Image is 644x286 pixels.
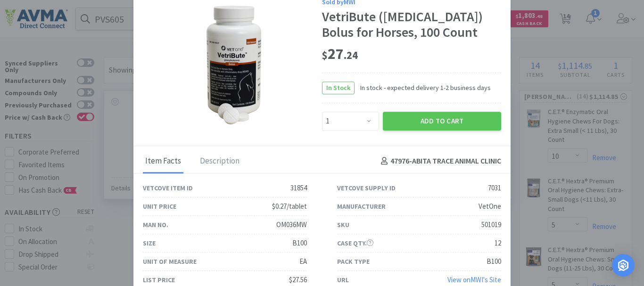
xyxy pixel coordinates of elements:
div: Man No. [143,220,168,230]
span: In stock - expected delivery 1-2 business days [355,82,491,93]
div: URL [337,275,349,285]
div: 7031 [488,182,501,194]
span: . 24 [344,49,358,62]
button: Add to Cart [383,112,501,131]
div: List Price [143,275,175,285]
div: Size [143,238,156,248]
div: OM036MW [276,219,307,230]
div: 31854 [290,182,307,194]
div: Vetcove Supply ID [337,183,396,193]
span: In Stock [322,82,354,94]
div: Vetcove Item ID [143,183,193,193]
a: View onMWI's Site [447,275,501,284]
div: Case Qty. [337,238,373,248]
div: EA [299,256,307,267]
div: $27.56 [289,274,307,286]
span: $ [322,49,328,62]
span: 27 [322,44,358,63]
div: Manufacturer [337,201,386,212]
div: Item Facts [143,150,183,173]
div: B100 [292,237,307,249]
div: SKU [337,220,349,230]
div: Description [198,150,242,173]
div: Unit Price [143,201,176,212]
div: Pack Type [337,256,370,267]
div: VetOne [479,201,501,212]
div: Open Intercom Messenger [612,254,635,277]
img: c783a309c98644ceb190bd2a179b377e_7031.png [200,2,265,125]
h4: 47976 - ABITA TRACE ANIMAL CLINIC [377,155,501,168]
div: 12 [495,237,501,249]
div: 501019 [481,219,501,230]
div: Unit of Measure [143,256,197,267]
div: B100 [487,256,501,267]
div: $0.27/tablet [272,201,307,212]
div: VetriBute ([MEDICAL_DATA]) Bolus for Horses, 100 Count [322,9,501,41]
